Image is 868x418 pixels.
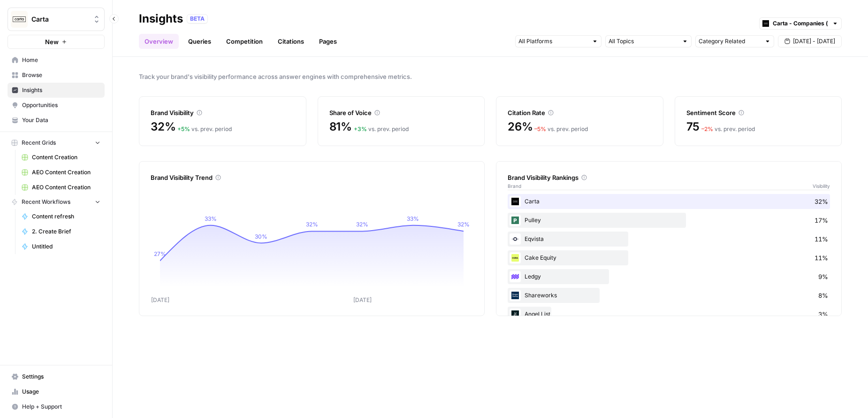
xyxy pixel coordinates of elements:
[8,384,105,399] a: Usage
[508,108,652,117] div: Citation Rate
[508,173,830,182] div: Brand Visibility Rankings
[510,271,521,282] img: 4pynuglrc3sixi0so0f0dcx4ule5
[17,165,105,180] a: AEO Content Creation
[272,34,310,49] a: Citations
[139,72,842,81] span: Track your brand's visibility performance across answer engines with comprehensive metrics.
[22,387,100,396] span: Usage
[22,101,100,109] span: Opportunities
[508,119,533,134] span: 26%
[151,173,473,182] div: Brand Visibility Trend
[508,194,830,209] div: Carta
[17,239,105,254] a: Untitled
[22,86,100,94] span: Insights
[8,113,105,128] a: Your Data
[22,403,100,411] span: Help + Support
[151,296,169,303] tspan: [DATE]
[154,250,166,257] tspan: 27%
[8,83,105,98] a: Insights
[686,119,700,134] span: 75
[32,153,100,162] span: Content Creation
[139,34,179,49] a: Overview
[508,213,830,228] div: Pulley
[8,136,105,150] button: Recent Grids
[701,125,755,133] div: vs. prev. period
[508,288,830,303] div: Shareworks
[510,290,521,301] img: co3w649im0m6efu8dv1ax78du890
[8,35,105,49] button: New
[45,37,59,46] span: New
[778,35,842,47] button: [DATE] - [DATE]
[329,108,473,117] div: Share of Voice
[815,197,828,206] span: 32%
[8,369,105,384] a: Settings
[508,250,830,265] div: Cake Equity
[8,53,105,68] a: Home
[32,242,100,251] span: Untitled
[8,399,105,414] button: Help + Support
[609,37,678,46] input: All Topics
[187,14,208,23] div: BETA
[32,183,100,192] span: AEO Content Creation
[818,310,828,319] span: 3%
[17,209,105,224] a: Content refresh
[510,252,521,263] img: fe4fikqdqe1bafe3px4l1blbafc7
[818,291,828,300] span: 8%
[508,232,830,247] div: Eqvista
[701,125,713,132] span: – 2 %
[22,139,56,147] span: Recent Grids
[457,221,470,228] tspan: 32%
[22,56,100,64] span: Home
[8,68,105,83] a: Browse
[151,119,175,134] span: 32%
[518,37,588,46] input: All Platforms
[31,15,88,24] span: Carta
[221,34,268,49] a: Competition
[354,125,367,132] span: + 3 %
[17,180,105,195] a: AEO Content Creation
[8,195,105,209] button: Recent Workflows
[510,309,521,320] img: 3j4eyfwabgqhe0my3byjh9gp8r3o
[22,198,70,206] span: Recent Workflows
[353,296,372,303] tspan: [DATE]
[306,221,318,228] tspan: 32%
[773,19,828,28] input: Carta - Companies (cap table)
[22,116,100,124] span: Your Data
[534,125,588,133] div: vs. prev. period
[508,182,521,190] span: Brand
[183,34,217,49] a: Queries
[813,182,830,190] span: Visibility
[139,11,183,26] div: Insights
[22,372,100,381] span: Settings
[815,216,828,225] span: 17%
[534,125,546,132] span: – 5 %
[177,125,232,133] div: vs. prev. period
[11,11,28,28] img: Carta Logo
[508,269,830,284] div: Ledgy
[8,8,105,31] button: Workspace: Carta
[510,215,521,226] img: u02qnnqpa7ceiw6p01io3how8agt
[329,119,352,134] span: 81%
[686,108,830,117] div: Sentiment Score
[699,37,761,46] input: Category Related
[356,221,368,228] tspan: 32%
[205,215,217,222] tspan: 33%
[177,125,190,132] span: + 5 %
[17,224,105,239] a: 2. Create Brief
[815,253,828,263] span: 11%
[510,233,521,245] img: ojwm89iittpj2j2x5tgvhrn984bb
[255,233,267,240] tspan: 30%
[32,212,100,221] span: Content refresh
[32,227,100,236] span: 2. Create Brief
[313,34,343,49] a: Pages
[793,37,835,46] span: [DATE] - [DATE]
[32,168,100,177] span: AEO Content Creation
[815,234,828,244] span: 11%
[17,150,105,165] a: Content Creation
[8,98,105,113] a: Opportunities
[510,196,521,207] img: c35yeiwf0qjehltklbh57st2xhbo
[407,215,419,222] tspan: 33%
[22,71,100,79] span: Browse
[818,272,828,281] span: 9%
[151,108,295,117] div: Brand Visibility
[354,125,409,133] div: vs. prev. period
